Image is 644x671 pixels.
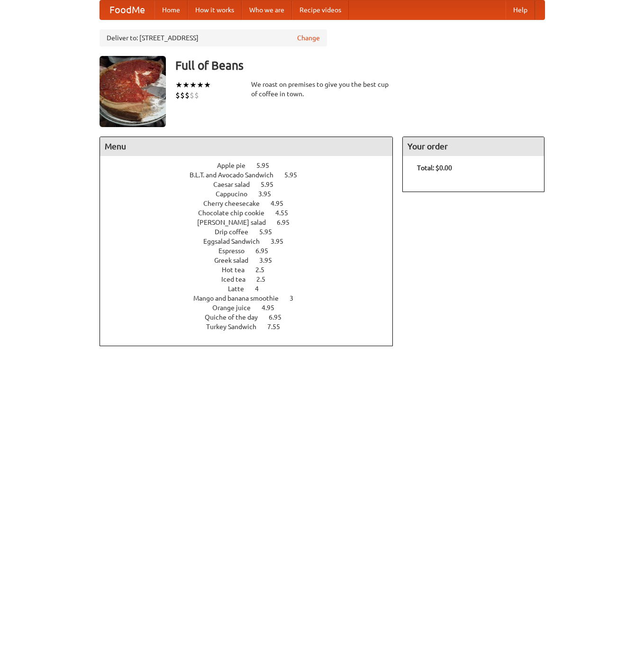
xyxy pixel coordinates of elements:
a: Who we are [242,0,292,19]
a: How it works [188,0,242,19]
span: 2.5 [255,266,274,274]
span: Apple pie [217,162,255,169]
span: Hot tea [222,266,254,274]
span: 4.95 [271,200,293,207]
span: Mango and banana smoothie [193,294,288,302]
li: ★ [182,80,190,90]
span: Quiche of the day [205,313,267,321]
span: 3.95 [271,238,293,245]
span: 3.95 [259,257,281,264]
li: $ [185,90,190,101]
span: 5.95 [256,162,279,169]
span: Caesar salad [213,181,259,188]
span: 2.5 [256,276,275,283]
span: 6.95 [269,313,291,321]
span: Cherry cheesecake [203,200,269,207]
a: Iced tea 2.5 [221,276,283,283]
a: Espresso 6.95 [218,247,286,255]
img: angular.jpg [100,56,166,127]
a: Greek salad 3.95 [214,257,290,264]
span: 4.55 [275,209,298,217]
a: Hot tea 2.5 [222,266,282,274]
a: Apple pie 5.95 [217,162,287,169]
span: B.L.T. and Avocado Sandwich [190,171,283,179]
a: Chocolate chip cookie 4.55 [198,209,306,217]
span: Chocolate chip cookie [198,209,274,217]
a: Cappucino 3.95 [216,190,289,198]
h3: Full of Beans [175,56,545,75]
a: Turkey Sandwich 7.55 [206,323,298,331]
li: $ [180,90,185,101]
span: Drip coffee [215,228,258,236]
span: Orange juice [212,304,260,312]
a: Quiche of the day 6.95 [205,313,299,321]
a: Eggsalad Sandwich 3.95 [203,238,301,245]
span: Iced tea [221,276,255,283]
span: 4.95 [262,304,284,312]
span: 7.55 [267,323,290,331]
a: Latte 4 [228,285,276,293]
span: 5.95 [284,171,307,179]
span: 6.95 [277,219,299,226]
a: Orange juice 4.95 [212,304,292,312]
span: Cappucino [216,190,257,198]
li: $ [194,90,199,101]
div: We roast on premises to give you the best cup of coffee in town. [251,80,393,99]
span: Greek salad [214,257,258,264]
a: Home [154,0,188,19]
span: Turkey Sandwich [206,323,266,331]
a: Drip coffee 5.95 [215,228,290,236]
span: 5.95 [259,228,281,236]
h4: Your order [403,137,544,156]
a: Cherry cheesecake 4.95 [203,200,301,207]
span: 3.95 [258,190,281,198]
span: 6.95 [255,247,278,255]
b: Total: $0.00 [417,164,452,172]
li: ★ [197,80,204,90]
a: Recipe videos [292,0,349,19]
span: Eggsalad Sandwich [203,238,269,245]
span: Latte [228,285,254,293]
a: FoodMe [100,0,154,19]
li: $ [190,90,194,101]
a: Change [297,33,320,43]
span: [PERSON_NAME] salad [197,219,275,226]
li: $ [175,90,180,101]
span: 4 [255,285,268,293]
h4: Menu [100,137,393,156]
div: Deliver to: [STREET_ADDRESS] [100,29,327,46]
a: Mango and banana smoothie 3 [193,294,311,302]
li: ★ [190,80,197,90]
a: [PERSON_NAME] salad 6.95 [197,219,307,226]
span: 3 [290,294,303,302]
a: Help [506,0,535,19]
span: Espresso [218,247,254,255]
li: ★ [175,80,182,90]
span: 5.95 [261,181,283,188]
a: Caesar salad 5.95 [213,181,291,188]
li: ★ [204,80,211,90]
a: B.L.T. and Avocado Sandwich 5.95 [190,171,315,179]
